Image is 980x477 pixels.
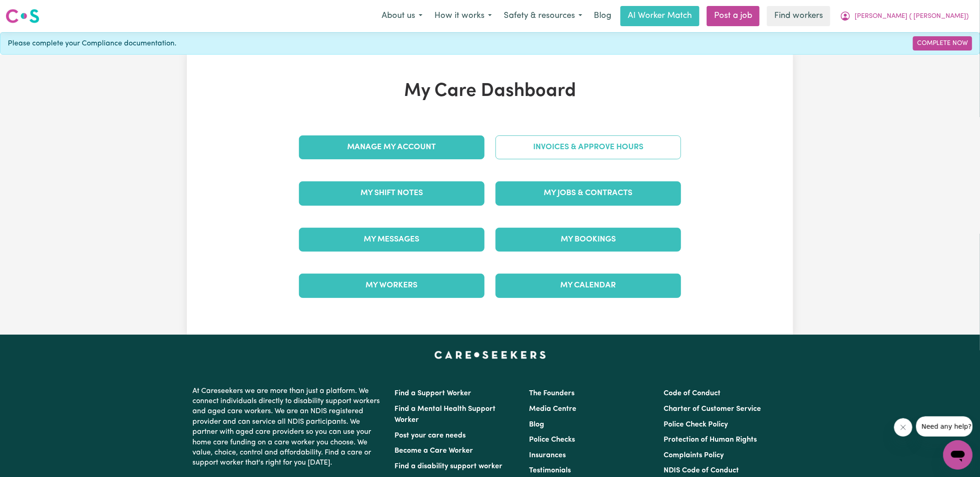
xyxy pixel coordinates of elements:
a: Police Checks [529,436,575,443]
a: My Jobs & Contracts [496,181,681,205]
a: Manage My Account [299,135,484,159]
a: Careseekers home page [434,351,546,359]
a: Blog [529,421,544,428]
a: The Founders [529,390,574,397]
a: Protection of Human Rights [664,436,757,443]
button: How it works [428,6,498,26]
a: My Bookings [496,228,681,252]
a: My Calendar [496,274,681,297]
a: Police Check Policy [664,421,728,428]
span: Please complete your Compliance documentation. [8,38,176,49]
h1: My Care Dashboard [293,80,687,102]
a: My Messages [299,228,484,252]
a: Charter of Customer Service [664,405,761,413]
button: Safety & resources [498,6,588,26]
a: Blog [588,6,617,26]
button: About us [376,6,428,26]
a: Complete Now [913,36,972,51]
a: Media Centre [529,405,576,413]
a: Complaints Policy [664,452,724,459]
a: Code of Conduct [664,390,721,397]
a: Find a Support Worker [394,390,471,397]
iframe: Button to launch messaging window [943,440,973,470]
iframe: Message from company [916,416,973,437]
a: Post your care needs [394,432,466,439]
a: Post a job [707,6,760,26]
a: My Workers [299,274,484,297]
a: AI Worker Match [620,6,699,26]
p: At Careseekers we are more than just a platform. We connect individuals directly to disability su... [192,382,383,472]
a: Invoices & Approve Hours [496,135,681,159]
span: [PERSON_NAME] ( [PERSON_NAME]) [855,11,969,22]
button: My Account [834,6,974,26]
iframe: Close message [894,418,912,437]
a: Find workers [767,6,830,26]
a: Insurances [529,452,566,459]
a: My Shift Notes [299,181,484,205]
a: Find a Mental Health Support Worker [394,405,496,424]
a: Become a Care Worker [394,447,473,455]
img: Careseekers logo [6,8,39,24]
a: NDIS Code of Conduct [664,467,739,474]
a: Testimonials [529,467,571,474]
a: Careseekers logo [6,6,39,27]
a: Find a disability support worker [394,463,502,470]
